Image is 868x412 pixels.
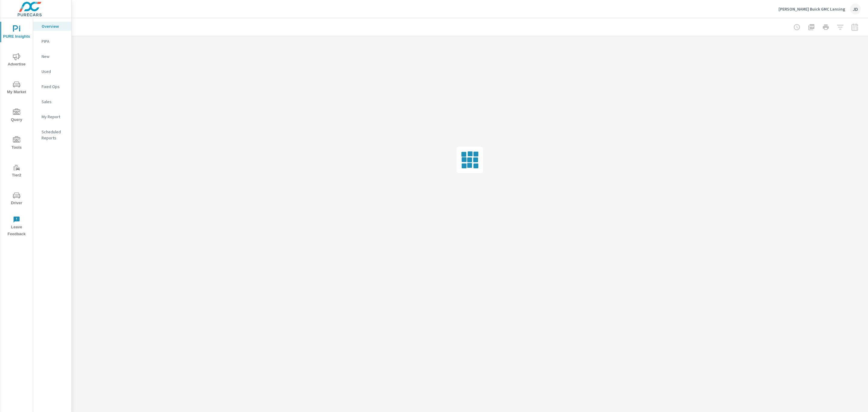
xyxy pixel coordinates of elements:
div: Scheduled Reports [33,127,71,142]
span: Query [2,109,31,123]
div: Sales [33,97,71,106]
p: Overview [42,23,67,29]
p: PIPA [42,38,67,44]
span: Tools [2,136,31,151]
p: Scheduled Reports [42,129,67,141]
span: PURE Insights [2,25,31,40]
div: My Report [33,112,71,121]
div: Overview [33,22,71,31]
div: Used [33,67,71,76]
p: Used [42,68,67,74]
span: My Market [2,81,31,96]
span: Tier2 [2,164,31,179]
span: Driver [2,192,31,207]
p: My Report [42,114,67,120]
div: New [33,52,71,61]
div: Fixed Ops [33,82,71,91]
p: [PERSON_NAME] Buick GMC Lansing [778,6,845,12]
div: JD [850,4,861,14]
p: Fixed Ops [42,84,67,90]
span: Leave Feedback [2,216,31,238]
p: Sales [42,99,67,105]
p: New [42,53,67,59]
span: Advertise [2,53,31,68]
div: PIPA [33,37,71,46]
div: nav menu [0,18,33,240]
